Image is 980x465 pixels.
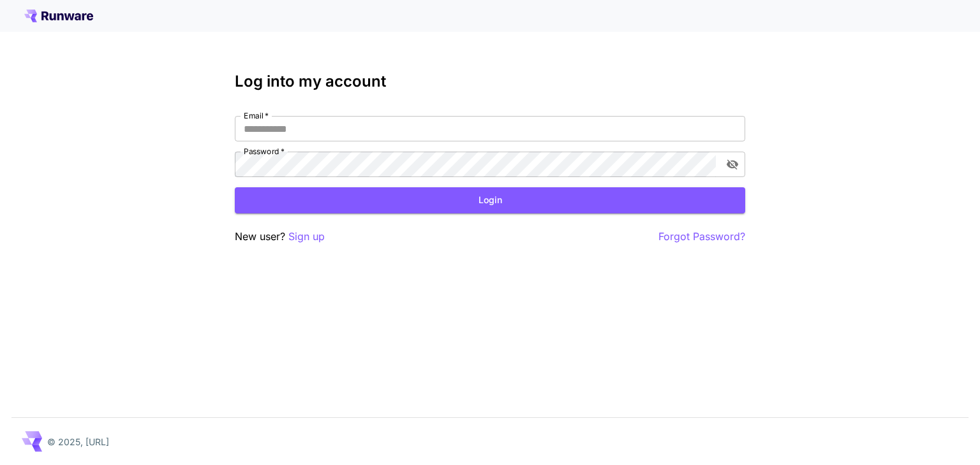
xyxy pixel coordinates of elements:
[288,229,325,245] button: Sign up
[244,110,269,121] label: Email
[235,229,325,245] p: New user?
[244,146,285,157] label: Password
[721,153,744,176] button: toggle password visibility
[47,435,109,448] p: © 2025, [URL]
[235,73,745,90] h3: Log into my account
[235,187,745,213] button: Login
[658,229,745,245] button: Forgot Password?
